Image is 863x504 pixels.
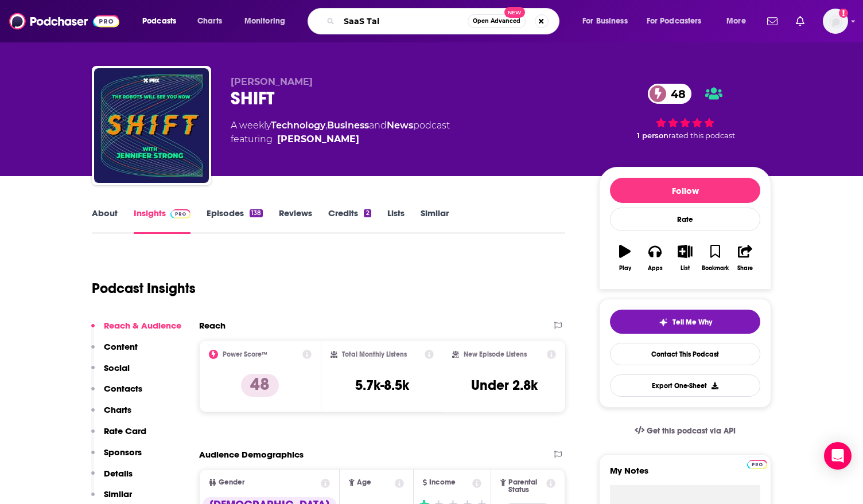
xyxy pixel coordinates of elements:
[142,13,176,29] span: Podcasts
[92,208,118,234] a: About
[668,131,735,140] span: rated this podcast
[236,12,300,30] button: open menu
[104,320,181,331] p: Reach & Audience
[9,10,119,32] img: Podchaser - Follow, Share and Rate Podcasts
[747,458,767,469] a: Pro website
[637,131,668,140] span: 1 person
[94,68,209,183] img: SHIFT
[648,84,691,104] a: 48
[279,208,312,234] a: Reviews
[823,9,848,34] img: User Profile
[599,76,771,147] div: 48 1 personrated this podcast
[197,13,222,29] span: Charts
[357,479,371,486] span: Age
[328,208,371,234] a: Credits2
[610,310,760,334] button: tell me why sparkleTell Me Why
[730,237,760,279] button: Share
[659,84,691,104] span: 48
[318,8,570,34] div: Search podcasts, credits, & more...
[91,425,146,447] button: Rate Card
[271,120,325,131] a: Technology
[325,120,327,131] span: ,
[504,7,525,18] span: New
[91,320,181,341] button: Reach & Audience
[91,341,138,362] button: Content
[702,265,729,272] div: Bookmark
[823,9,848,34] button: Show profile menu
[610,237,640,279] button: Play
[355,377,409,394] h3: 5.7k-8.5k
[610,178,760,203] button: Follow
[134,208,191,234] a: InsightsPodchaser Pro
[92,280,196,297] h1: Podcast Insights
[219,479,244,486] span: Gender
[231,119,450,146] div: A weekly podcast
[277,132,359,146] a: Jennifer Strong
[387,208,405,234] a: Lists
[647,13,702,29] span: For Podcasters
[190,12,229,30] a: Charts
[170,209,191,218] img: Podchaser Pro
[839,9,848,18] svg: Add a profile image
[471,377,538,394] h3: Under 2.8k
[574,12,642,30] button: open menu
[207,208,263,234] a: Episodes138
[648,265,663,272] div: Apps
[104,341,138,352] p: Content
[610,208,760,231] div: Rate
[91,404,131,425] button: Charts
[647,426,736,436] span: Get this podcast via API
[659,318,668,327] img: tell me why sparkle
[625,417,745,445] a: Get this podcast via API
[747,460,767,469] img: Podchaser Pro
[364,209,371,217] div: 2
[231,76,313,87] span: [PERSON_NAME]
[91,468,133,489] button: Details
[791,11,809,31] a: Show notifications dropdown
[339,12,468,30] input: Search podcasts, credits, & more...
[369,120,387,131] span: and
[104,489,132,499] p: Similar
[582,13,628,29] span: For Business
[104,468,133,479] p: Details
[639,12,718,30] button: open menu
[104,447,142,458] p: Sponsors
[104,362,130,373] p: Social
[134,12,191,30] button: open menu
[473,18,520,24] span: Open Advanced
[640,237,670,279] button: Apps
[250,209,263,217] div: 138
[610,465,760,485] label: My Notes
[610,374,760,397] button: Export One-Sheet
[823,9,848,34] span: Logged in as megcassidy
[231,132,450,146] span: featuring
[468,14,526,28] button: Open AdvancedNew
[700,237,730,279] button: Bookmark
[104,404,131,415] p: Charts
[464,350,527,358] h2: New Episode Listens
[327,120,369,131] a: Business
[104,425,146,436] p: Rate Card
[672,318,712,327] span: Tell Me Why
[91,362,130,384] button: Social
[763,11,782,31] a: Show notifications dropdown
[508,479,545,494] span: Parental Status
[670,237,700,279] button: List
[91,447,142,468] button: Sponsors
[610,343,760,365] a: Contact This Podcast
[91,383,142,404] button: Contacts
[421,208,449,234] a: Similar
[199,320,226,331] h2: Reach
[429,479,456,486] span: Income
[824,442,852,470] div: Open Intercom Messenger
[199,449,304,460] h2: Audience Demographics
[718,12,760,30] button: open menu
[387,120,413,131] a: News
[737,265,753,272] div: Share
[619,265,631,272] div: Play
[342,350,407,358] h2: Total Monthly Listens
[244,13,285,29] span: Monitoring
[104,383,142,394] p: Contacts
